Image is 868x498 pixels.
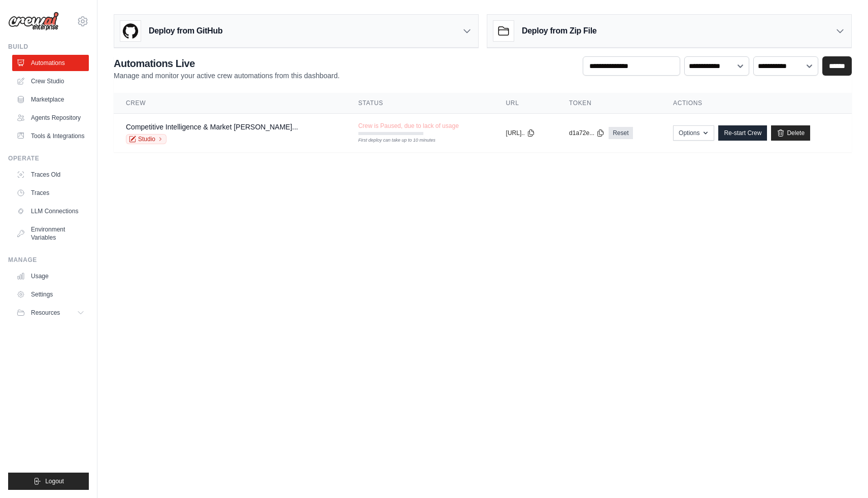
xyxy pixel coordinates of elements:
[12,185,89,201] a: Traces
[12,286,89,303] a: Settings
[771,125,810,141] a: Delete
[8,473,89,490] button: Logout
[126,134,166,144] a: Studio
[114,71,340,81] p: Manage and monitor your active crew automations from this dashboard.
[12,73,89,89] a: Crew Studio
[661,93,852,114] th: Actions
[8,256,89,264] div: Manage
[12,221,89,246] a: Environment Variables
[120,21,141,41] img: GitHub Logo
[45,477,64,485] span: Logout
[494,93,557,114] th: URL
[12,268,89,284] a: Usage
[673,125,714,141] button: Options
[609,127,632,139] a: Reset
[126,123,298,131] a: Competitive Intelligence & Market [PERSON_NAME]...
[557,93,661,114] th: Token
[149,25,222,37] h3: Deploy from GitHub
[12,305,89,321] button: Resources
[8,12,59,31] img: Logo
[718,125,767,141] a: Re-start Crew
[8,43,89,51] div: Build
[31,309,60,317] span: Resources
[358,122,459,130] span: Crew is Paused, due to lack of usage
[114,56,340,71] h2: Automations Live
[12,167,89,183] a: Traces Old
[12,55,89,71] a: Automations
[12,110,89,126] a: Agents Repository
[12,128,89,144] a: Tools & Integrations
[12,91,89,108] a: Marketplace
[522,25,596,37] h3: Deploy from Zip File
[358,137,423,144] div: First deploy can take up to 10 minutes
[114,93,346,114] th: Crew
[8,154,89,162] div: Operate
[346,93,494,114] th: Status
[569,129,605,137] button: d1a72e...
[12,203,89,219] a: LLM Connections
